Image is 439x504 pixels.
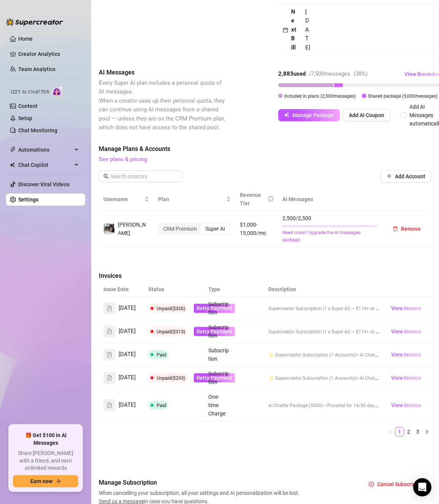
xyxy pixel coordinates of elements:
span: right [425,430,429,434]
a: Settings [18,197,38,203]
span: file-text [107,403,112,408]
span: Manage Package [292,112,334,118]
span: AI Chatter Package (5000) [268,403,323,408]
a: Home [18,36,33,42]
li: 2 [404,427,413,436]
span: [DATE] [119,304,136,313]
span: Subscription [208,371,229,385]
span: View Invoice [391,350,422,359]
button: left [386,427,395,436]
span: Invoices [99,271,227,281]
button: Retry Payment [194,327,235,336]
span: [DATE] [119,350,136,359]
a: 2 [404,428,413,436]
span: Chat Copilot [18,159,72,171]
span: Plan [158,195,225,203]
li: 1 [395,427,404,436]
span: 🌟 Supercreator Subscription (1 Accounts) [268,376,356,381]
a: Team Analytics [18,66,55,72]
img: AI Chatter [52,86,64,97]
span: Remove [401,226,421,232]
span: AI Messages [99,68,227,77]
span: Retry Payment [197,375,232,381]
span: left [388,430,393,434]
img: Chat Copilot [10,162,15,168]
a: Creator Analytics [18,48,79,60]
span: plus [387,173,392,179]
a: View Invoice [388,401,425,410]
span: Subscription [208,301,229,315]
span: One-time Charge [208,394,225,417]
span: search [103,174,109,179]
span: Shared package ( 5,000 messages) [368,94,437,99]
a: View Invoice [388,304,425,313]
span: file-text [107,306,112,311]
div: Open Intercom Messenger [413,478,431,496]
span: 2,500 / 2,500 [282,214,377,222]
a: View Invoice [388,327,425,336]
div: segmented control [158,223,230,235]
span: delete [393,226,398,231]
span: [DATE] [119,327,136,336]
span: ( 38 %) [353,70,368,77]
button: Earn nowarrow-right [13,475,78,487]
span: Add Account [395,173,425,179]
span: Automations [18,144,72,156]
span: Earn now [30,478,52,484]
span: [DATE] [119,401,136,410]
a: Setup [18,115,32,121]
span: Username [103,195,143,203]
span: Add AI Coupon [349,112,384,118]
div: CRM Premium [159,223,201,234]
strong: Next Bill [291,8,296,51]
a: Discover Viral Videos [18,181,70,187]
span: View Invoice [391,304,422,312]
li: Previous Page [386,427,395,436]
a: See plans & pricing [99,156,147,163]
li: 3 [413,427,422,436]
a: 1 [395,428,404,436]
span: Manage Subscription [99,478,302,487]
th: Type [204,282,234,297]
span: Retry Payment [197,305,232,311]
button: Retry Payment [194,373,235,382]
button: Retry Payment [194,304,235,313]
span: Unpaid ($293) [157,375,185,381]
span: 🌟 Supercreator Subscription (1 Accounts) [268,352,356,358]
span: file-text [107,329,112,334]
button: Manage Package [278,109,340,121]
span: View Invoice [391,401,422,409]
th: Status [144,282,204,297]
a: Chat Monitoring [18,127,57,133]
span: 🎁 Get $100 in AI Messages [13,432,78,447]
span: close-circle [369,482,374,487]
th: Description [264,282,384,297]
span: Unpaid ($313) [157,329,185,334]
td: $1,000-15,000/mo [235,211,278,247]
span: Paid [157,403,166,408]
span: — Prorated for 14/30 days left ([DATE] — [DATE]) [323,402,421,408]
img: Ellie [104,223,114,234]
button: Add Account [380,170,431,182]
span: Supercreator Subscription (1 x Super AI) — $119 [268,306,366,311]
li: Next Page [422,427,431,436]
span: thunderbolt [10,147,16,153]
span: / 7,500 messages [309,70,350,77]
span: Izzy AI Chatter [11,89,49,96]
button: Add AI Coupon [343,109,390,121]
span: Paid [157,352,166,358]
span: Included in plans ( 2,500 messages) [284,94,356,99]
button: Remove [387,223,427,235]
a: 3 [414,428,422,436]
span: file-text [107,352,112,357]
th: Username [99,188,154,211]
span: Unpaid ($326) [157,306,185,311]
span: Share [PERSON_NAME] with a friend, and earn unlimited rewards [13,450,78,472]
span: Every Super AI plan includes a personal quota of AI messages. When a creator uses up their person... [99,79,225,131]
div: Super AI [201,223,229,234]
button: right [422,427,431,436]
span: Subscription [208,347,229,362]
span: View Invoice [391,374,422,382]
span: arrow-right [55,479,61,484]
span: Manage Plans & Accounts [99,144,431,154]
